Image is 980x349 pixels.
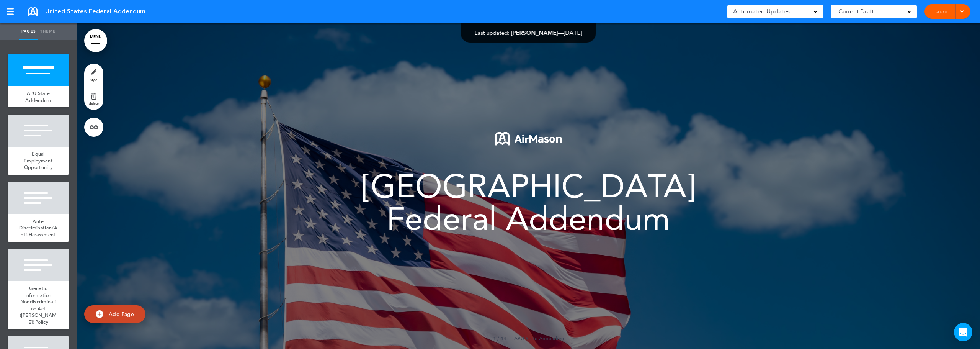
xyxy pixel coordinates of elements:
[84,87,103,110] a: delete
[89,101,99,105] span: delete
[838,6,874,17] span: Current Draft
[511,29,558,36] span: [PERSON_NAME]
[96,310,103,318] img: add.svg
[475,30,582,36] div: —
[514,335,564,341] span: APU State Addendum
[24,151,53,170] span: Equal Employment Opportunity
[564,29,582,36] span: [DATE]
[8,147,69,175] a: Equal Employment Opportunity
[362,167,695,205] span: [GEOGRAPHIC_DATA]
[84,64,103,87] a: style
[19,23,38,40] a: Pages
[495,132,562,145] img: 1722553576973-Airmason_logo_White.png
[84,29,107,52] a: MENU
[20,285,57,325] span: Genetic Information Nondiscrimination Act ([PERSON_NAME]) Policy
[38,23,57,40] a: Theme
[8,281,69,329] a: Genetic Information Nondiscrimination Act ([PERSON_NAME]) Policy
[45,7,145,16] span: United States Federal Addendum
[25,90,51,103] span: APU State Addendum
[733,6,790,17] span: Automated Updates
[19,218,57,238] span: Anti-Discrimination/Anti-Harassment
[8,214,69,242] a: Anti-Discrimination/Anti-Harassment
[84,305,145,323] a: Add Page
[109,311,134,318] span: Add Page
[475,29,510,36] span: Last updated:
[930,4,954,19] a: Launch
[387,199,670,238] span: Federal Addendum
[508,335,513,341] span: —
[8,86,69,107] a: APU State Addendum
[954,323,972,341] div: Open Intercom Messenger
[493,335,506,341] span: 1 / 14
[90,77,97,82] span: style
